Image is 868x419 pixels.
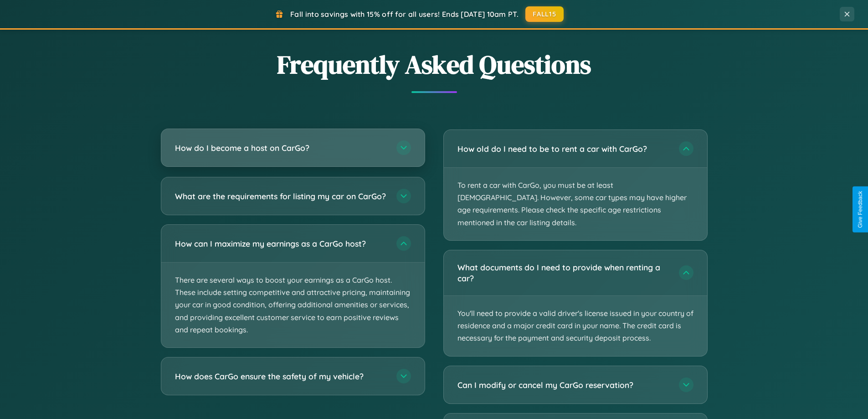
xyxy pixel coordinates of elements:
[175,371,387,382] h3: How does CarGo ensure the safety of my vehicle?
[525,6,564,22] button: FALL15
[457,143,670,155] h3: How old do I need to be to rent a car with CarGo?
[457,262,670,284] h3: What documents do I need to provide when renting a car?
[290,10,519,19] span: Fall into savings with 15% off for all users! Ends [DATE] 10am PT.
[457,379,670,390] h3: Can I modify or cancel my CarGo reservation?
[175,191,387,202] h3: What are the requirements for listing my car on CarGo?
[175,238,387,249] h3: How can I maximize my earnings as a CarGo host?
[444,168,707,240] p: To rent a car with CarGo, you must be at least [DEMOGRAPHIC_DATA]. However, some car types may ha...
[857,191,863,228] div: Give Feedback
[161,47,708,82] h2: Frequently Asked Questions
[444,296,707,356] p: You'll need to provide a valid driver's license issued in your country of residence and a major c...
[161,263,425,347] p: There are several ways to boost your earnings as a CarGo host. These include setting competitive ...
[175,142,387,154] h3: How do I become a host on CarGo?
